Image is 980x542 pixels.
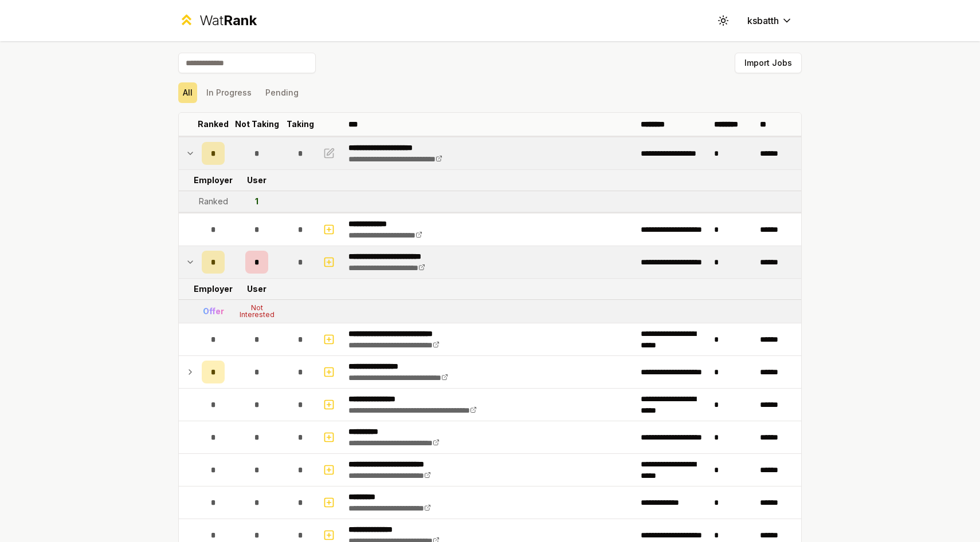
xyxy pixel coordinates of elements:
td: User [229,279,284,299]
button: Import Jobs [735,53,802,73]
div: Ranked [199,196,228,207]
button: In Progress [202,82,256,103]
button: All [178,82,197,103]
a: WatRank [178,11,257,30]
div: Offer [203,306,224,317]
div: Not Interested [234,304,280,318]
td: Employer [197,170,229,191]
div: 1 [255,196,258,207]
p: Taking [287,118,314,130]
button: Pending [261,82,303,103]
p: Not Taking [235,118,279,130]
p: Ranked [198,118,229,130]
span: ksbatth [747,14,779,27]
div: Wat [199,11,257,30]
button: ksbatth [738,10,802,31]
span: Rank [224,12,257,29]
td: Employer [197,279,229,299]
td: User [229,170,284,191]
